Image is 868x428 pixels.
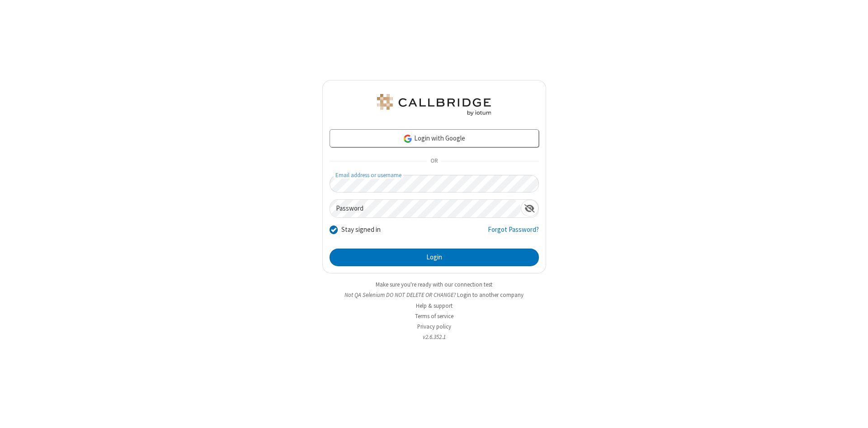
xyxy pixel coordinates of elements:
li: v2.6.352.1 [322,333,546,341]
input: Email address or username [330,175,539,193]
a: Forgot Password? [488,225,539,242]
img: QA Selenium DO NOT DELETE OR CHANGE [375,94,493,116]
li: Not QA Selenium DO NOT DELETE OR CHANGE? [322,291,546,299]
a: Help & support [416,302,453,310]
a: Make sure you're ready with our connection test [376,281,492,288]
input: Password [330,200,521,217]
label: Stay signed in [341,225,381,235]
button: Login [330,249,539,267]
iframe: Chat [845,404,861,422]
a: Privacy policy [417,323,451,330]
span: OR [427,155,441,168]
div: Show password [521,200,538,216]
a: Terms of service [415,312,453,320]
img: google-icon.png [403,134,413,144]
button: Login to another company [457,291,524,299]
a: Login with Google [330,129,539,147]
